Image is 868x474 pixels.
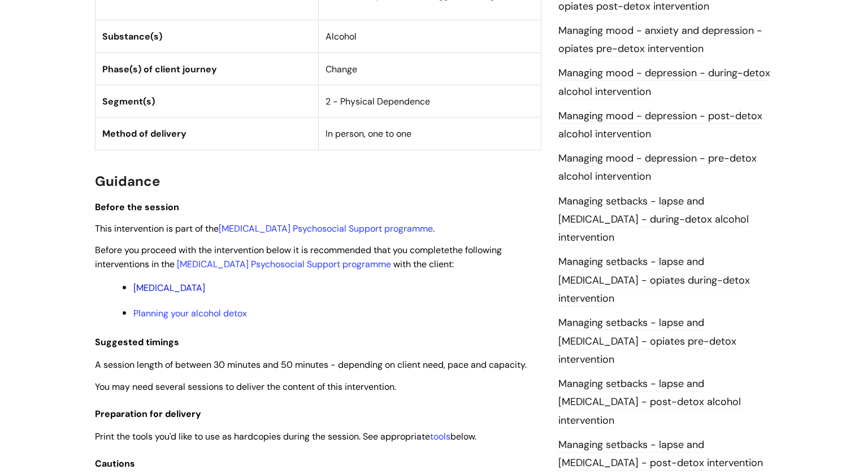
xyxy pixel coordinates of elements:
[558,377,741,428] a: Managing setbacks - lapse and [MEDICAL_DATA] - post-detox alcohol intervention
[133,307,247,319] a: Planning your alcohol detox
[95,359,527,371] span: A session length of between 30 minutes and 50 minutes - depending on client need, pace and capacity.
[95,244,449,256] span: Before you proceed with the intervention below it is recommended that you complete
[95,172,160,190] span: Guidance
[177,258,391,270] a: [MEDICAL_DATA] Psychosocial Support programme
[95,408,201,420] span: Preparation for delivery
[325,63,357,75] span: Change
[95,458,135,469] span: Cautions
[325,95,430,107] span: 2 - Physical Dependence
[219,223,433,234] a: [MEDICAL_DATA] Psychosocial Support programme
[95,223,435,234] span: This intervention is part of the .
[558,109,762,142] a: Managing mood - depression - post-detox alcohol intervention
[95,336,179,348] span: Suggested timings
[430,430,450,442] a: tools
[325,128,411,140] span: In person, one to one
[558,194,749,246] a: Managing setbacks - lapse and [MEDICAL_DATA] - during-detox alcohol intervention
[102,95,155,107] strong: Segment(s)
[102,31,162,42] strong: Substance(s)
[133,282,205,294] a: [MEDICAL_DATA]
[102,128,186,140] strong: Method of delivery
[95,430,476,442] span: Print the tools you'd like to use as hardcopies during the session. See appropriate below.
[95,381,396,393] span: You may need several sessions to deliver the content of this intervention.
[558,255,750,306] a: Managing setbacks - lapse and [MEDICAL_DATA] - opiates during-detox intervention
[102,63,217,75] strong: Phase(s) of client journey
[95,201,179,213] span: Before the session
[558,24,762,56] a: Managing mood - anxiety and depression - opiates pre-detox intervention
[558,66,770,99] a: Managing mood - depression - during-detox alcohol intervention
[558,316,736,367] a: Managing setbacks - lapse and [MEDICAL_DATA] - opiates pre-detox intervention
[558,438,763,471] a: Managing setbacks - lapse and [MEDICAL_DATA] - post-detox intervention
[95,244,502,270] span: the following interventions in the with the client:
[558,151,757,184] a: Managing mood - depression - pre-detox alcohol intervention
[325,31,357,42] span: Alcohol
